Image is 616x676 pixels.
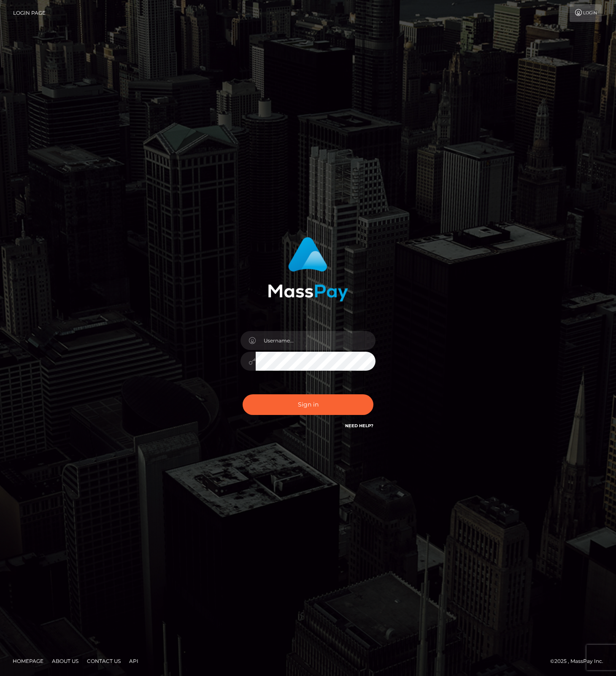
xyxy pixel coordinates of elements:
img: MassPay Login [268,237,348,302]
a: Login Page [13,4,46,22]
a: Need Help? [345,423,373,428]
div: © 2025 , MassPay Inc. [550,657,610,666]
a: Login [570,4,602,22]
input: Username... [256,331,376,350]
a: Homepage [9,654,47,668]
a: About Us [49,654,82,668]
a: API [126,654,142,668]
button: Sign in [243,394,373,415]
a: Contact Us [84,654,124,668]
